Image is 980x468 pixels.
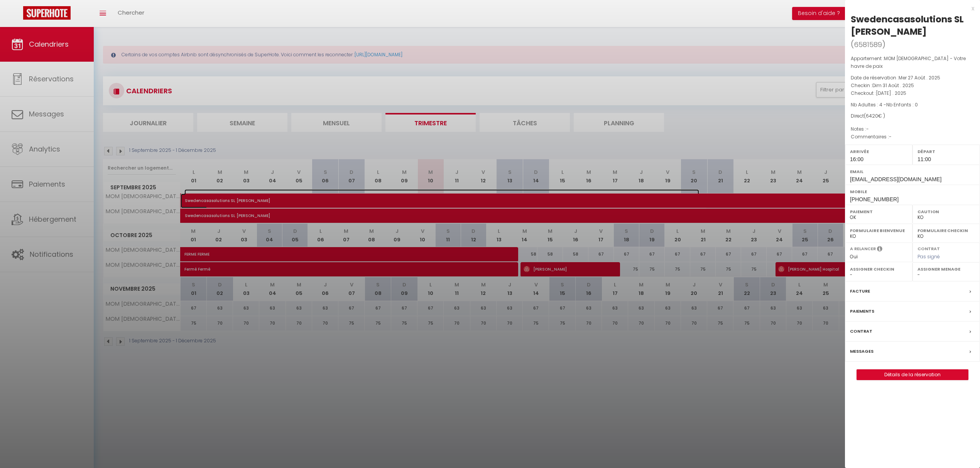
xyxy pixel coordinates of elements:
[850,246,876,252] label: A relancer
[850,227,907,234] label: Formulaire Bienvenue
[917,156,931,162] span: 11:00
[917,148,975,155] label: Départ
[851,133,974,141] p: Commentaires :
[917,265,975,273] label: Assigner Menage
[851,39,885,50] span: ( )
[850,148,907,155] label: Arrivée
[872,82,914,89] span: Dim 31 Août . 2025
[857,370,968,380] a: Détails de la réservation
[850,196,899,202] span: [PHONE_NUMBER]
[845,4,974,13] div: x
[877,246,882,254] i: Sélectionner OUI si vous souhaiter envoyer les séquences de messages post-checkout
[850,347,874,355] label: Messages
[851,125,974,133] p: Notes :
[851,13,974,38] div: Swedencasasolutions SL [PERSON_NAME]
[850,265,907,273] label: Assigner Checkin
[917,246,940,251] label: Contrat
[864,113,885,119] span: ( € )
[851,113,974,120] div: Direct
[850,307,874,315] label: Paiements
[866,113,878,119] span: 6420
[917,253,940,260] span: Pas signé
[851,74,974,82] p: Date de réservation :
[850,188,975,195] label: Mobile
[6,3,29,26] button: Ouvrir le widget de chat LiveChat
[889,133,892,140] span: -
[850,327,872,335] label: Contrat
[866,126,869,132] span: -
[850,168,975,175] label: Email
[850,208,907,215] label: Paiement
[851,101,918,108] span: Nb Adultes : 4 -
[850,176,941,182] span: [EMAIL_ADDRESS][DOMAIN_NAME]
[851,55,974,70] p: Appartement :
[899,74,940,81] span: Mer 27 Août . 2025
[851,55,966,69] span: MOM [DEMOGRAPHIC_DATA] - Votre havre de paix
[876,90,906,96] span: [DATE] . 2025
[917,208,975,215] label: Caution
[851,82,974,89] p: Checkin :
[851,89,974,97] p: Checkout :
[850,156,863,162] span: 16:00
[917,227,975,234] label: Formulaire Checkin
[850,287,870,295] label: Facture
[854,40,882,49] span: 6581589
[886,101,918,108] span: Nb Enfants : 0
[857,369,968,380] button: Détails de la réservation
